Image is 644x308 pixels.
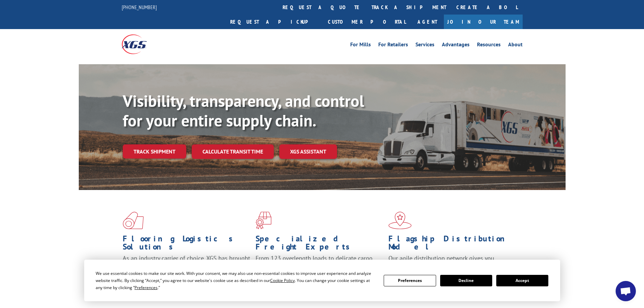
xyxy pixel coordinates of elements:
[96,270,376,291] div: We use essential cookies to make our site work. With your consent, we may also use non-essential ...
[123,90,364,131] b: Visibility, transparency, and control for your entire supply chain.
[415,42,434,49] a: Services
[270,278,295,283] span: Cookie Policy
[496,275,548,286] button: Accept
[84,260,560,301] div: Cookie Consent Prompt
[256,212,271,229] img: xgs-icon-focused-on-flooring-red
[350,42,371,49] a: For Mills
[411,15,444,29] a: Agent
[388,235,516,254] h1: Flagship Distribution Model
[508,42,523,49] a: About
[440,275,492,286] button: Decline
[123,235,251,254] h1: Flooring Logistics Solutions
[135,285,158,290] span: Preferences
[388,254,513,270] span: Our agile distribution network gives you nationwide inventory management on demand.
[256,254,383,284] p: From 123 overlength loads to delicate cargo, our experienced staff knows the best way to move you...
[388,212,412,229] img: xgs-icon-flagship-distribution-model-red
[225,15,323,29] a: Request a pickup
[122,4,157,10] a: [PHONE_NUMBER]
[442,42,470,49] a: Advantages
[378,42,408,49] a: For Retailers
[192,144,274,159] a: Calculate transit time
[323,15,411,29] a: Customer Portal
[279,144,337,159] a: XGS ASSISTANT
[384,275,436,286] button: Preferences
[477,42,501,49] a: Resources
[444,15,523,29] a: Join Our Team
[256,235,383,254] h1: Specialized Freight Experts
[616,281,636,301] a: Open chat
[123,212,144,229] img: xgs-icon-total-supply-chain-intelligence-red
[123,254,250,278] span: As an industry carrier of choice, XGS has brought innovation and dedication to flooring logistics...
[123,144,186,159] a: Track shipment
